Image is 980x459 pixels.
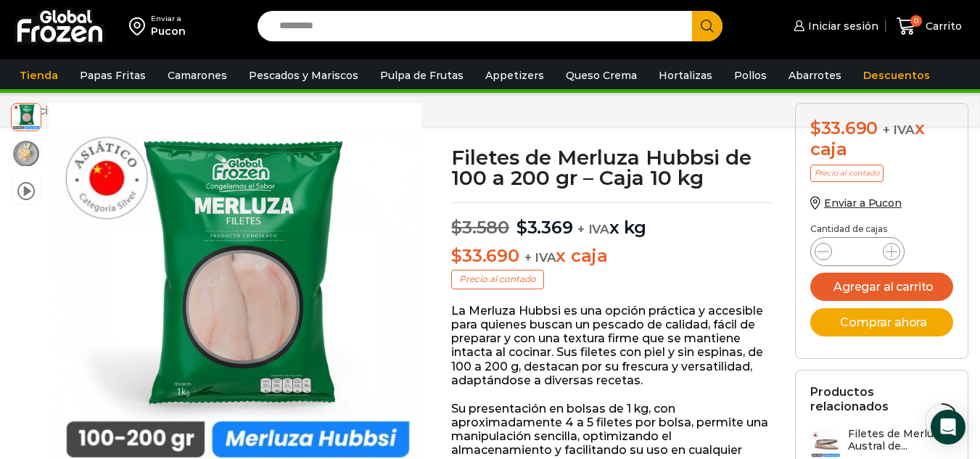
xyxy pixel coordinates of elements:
p: x kg [451,202,773,239]
div: x caja [810,118,954,160]
a: Tienda [12,62,65,89]
span: Iniciar sesión [804,19,878,33]
p: La Merluza Hubbsi es una opción práctica y accesible para quienes buscan un pescado de calidad, f... [451,304,773,387]
bdi: 3.580 [451,217,509,238]
bdi: 33.690 [451,245,519,266]
span: plato-merluza [12,139,41,168]
a: Queso Crema [559,62,644,89]
button: Search button [692,11,722,41]
span: Enviar a Pucon [824,197,902,210]
a: Enviar a Pucon [810,197,902,210]
a: Camarones [160,62,234,89]
span: filete de merluza [12,102,41,131]
span: $ [451,217,462,238]
div: Pucon [151,24,186,38]
a: 0 Carrito [893,9,965,44]
span: $ [451,245,462,266]
span: $ [810,117,821,138]
a: Filetes de Merluza Austral de... [810,428,954,459]
a: Appetizers [478,62,551,89]
p: x caja [451,246,773,267]
a: Descuentos [856,62,937,89]
div: Enviar a [151,14,186,24]
a: Abarrotes [781,62,849,89]
span: 0 [910,15,922,27]
button: Comprar ahora [810,308,954,336]
bdi: 33.690 [810,117,878,138]
a: Pollos [727,62,774,89]
h3: Filetes de Merluza Austral de... [848,428,954,452]
p: Cantidad de cajas [810,224,954,234]
p: Precio al contado [810,165,884,182]
img: address-field-icon.svg [129,14,151,38]
span: + IVA [883,123,915,137]
a: Hortalizas [651,62,720,89]
div: Open Intercom Messenger [931,410,965,444]
input: Product quantity [844,241,871,262]
bdi: 3.369 [516,217,573,238]
h1: Filetes de Merluza Hubbsi de 100 a 200 gr – Caja 10 kg [451,147,773,188]
a: Pescados y Mariscos [242,62,366,89]
p: Precio al contado [451,270,544,289]
span: Carrito [922,19,962,33]
span: $ [516,217,527,238]
a: Papas Fritas [73,62,153,89]
h2: Productos relacionados [810,385,954,413]
button: Agregar al carrito [810,273,954,301]
span: + IVA [577,222,609,236]
span: + IVA [524,250,556,265]
a: Pulpa de Frutas [373,62,471,89]
a: Iniciar sesión [790,12,878,41]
